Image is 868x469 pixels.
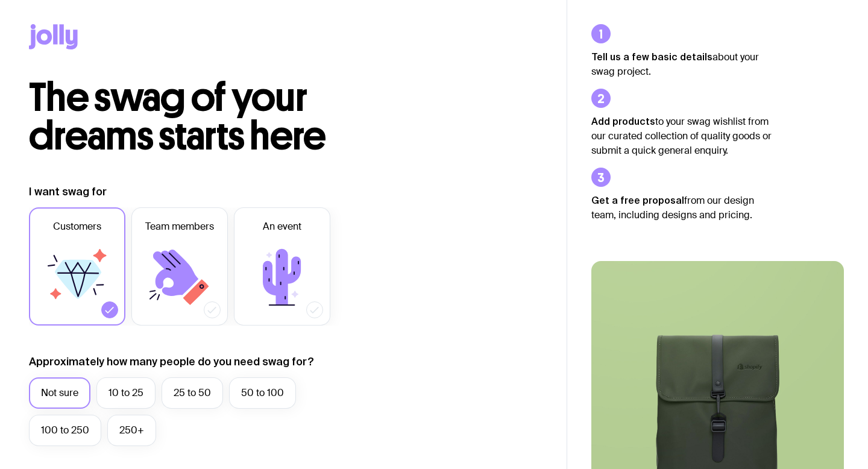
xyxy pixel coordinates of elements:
label: 50 to 100 [229,377,296,409]
p: to your swag wishlist from our curated collection of quality goods or submit a quick general enqu... [591,114,772,158]
span: Team members [145,219,214,234]
strong: Tell us a few basic details [591,51,712,62]
strong: Get a free proposal [591,195,684,206]
span: An event [263,219,301,234]
label: I want swag for [29,184,107,199]
label: 250+ [107,415,156,446]
span: The swag of your dreams starts here [29,74,326,160]
label: Not sure [29,377,90,409]
strong: Add products [591,116,655,127]
span: Customers [53,219,101,234]
p: about your swag project. [591,49,772,79]
label: 25 to 50 [162,377,223,409]
label: 10 to 25 [96,377,156,409]
label: Approximately how many people do you need swag for? [29,354,314,369]
p: from our design team, including designs and pricing. [591,193,772,222]
label: 100 to 250 [29,415,101,446]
